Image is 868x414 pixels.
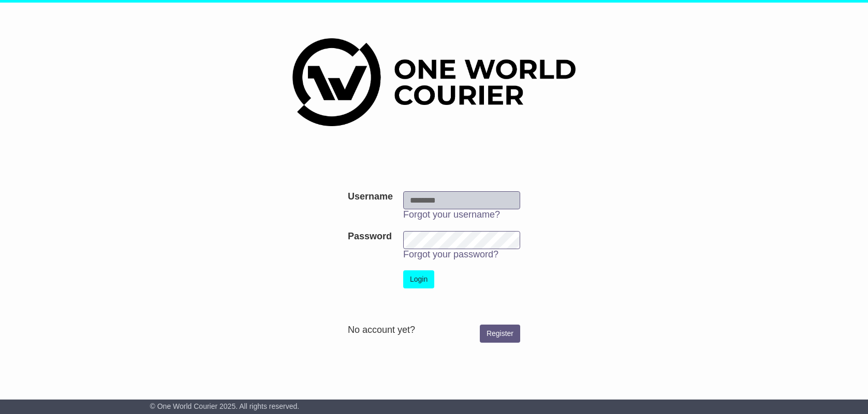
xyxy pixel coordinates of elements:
[150,402,300,410] span: © One World Courier 2025. All rights reserved.
[292,38,575,126] img: One World
[480,325,520,343] a: Register
[403,249,498,259] a: Forgot your password?
[348,231,392,242] label: Password
[348,191,393,203] label: Username
[403,209,500,220] a: Forgot your username?
[348,325,520,336] div: No account yet?
[403,270,434,288] button: Login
